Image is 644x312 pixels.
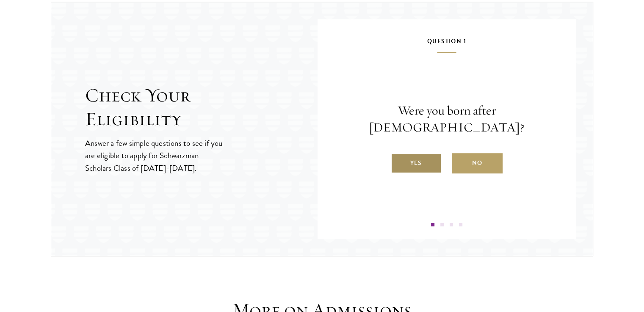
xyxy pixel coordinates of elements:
[452,153,503,173] label: No
[85,84,318,131] h2: Check Your Eligibility
[391,153,442,173] label: Yes
[343,36,550,53] h5: Question 1
[85,137,224,174] p: Answer a few simple questions to see if you are eligible to apply for Schwarzman Scholars Class o...
[343,102,550,136] p: Were you born after [DEMOGRAPHIC_DATA]?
